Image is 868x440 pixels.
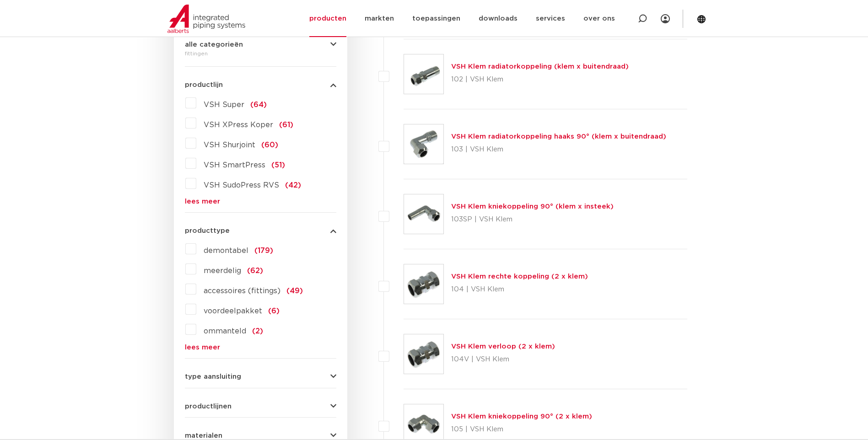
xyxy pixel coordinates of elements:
[204,327,246,335] span: ommanteld
[451,133,666,140] a: VSH Klem radiatorkoppeling haaks 90° (klem x buitendraad)
[451,142,666,157] p: 103 | VSH Klem
[247,267,263,274] span: (62)
[268,307,280,315] span: (6)
[204,307,262,315] span: voordeelpakket
[204,267,241,274] span: meerdelig
[261,141,278,149] span: (60)
[185,373,241,380] span: type aansluiting
[250,101,267,108] span: (64)
[285,182,301,189] span: (42)
[204,247,248,254] span: demontabel
[254,247,273,254] span: (179)
[451,212,614,227] p: 103SP | VSH Klem
[279,121,293,129] span: (61)
[185,41,336,48] button: alle categorieën
[404,194,443,234] img: Thumbnail for VSH Klem kniekoppeling 90° (klem x insteek)
[451,63,629,70] a: VSH Klem radiatorkoppeling (klem x buitendraad)
[185,41,243,48] span: alle categorieën
[185,344,336,351] a: lees meer
[185,432,336,439] button: materialen
[185,373,336,380] button: type aansluiting
[185,198,336,205] a: lees meer
[451,422,592,437] p: 105 | VSH Klem
[185,227,230,234] span: producttype
[185,81,336,88] button: productlijn
[204,161,265,169] span: VSH SmartPress
[185,81,223,88] span: productlijn
[204,182,279,189] span: VSH SudoPress RVS
[451,273,588,280] a: VSH Klem rechte koppeling (2 x klem)
[404,264,443,304] img: Thumbnail for VSH Klem rechte koppeling (2 x klem)
[185,432,222,439] span: materialen
[451,343,555,350] a: VSH Klem verloop (2 x klem)
[204,101,244,108] span: VSH Super
[204,141,255,149] span: VSH Shurjoint
[185,403,336,410] button: productlijnen
[404,124,443,164] img: Thumbnail for VSH Klem radiatorkoppeling haaks 90° (klem x buitendraad)
[451,282,588,297] p: 104 | VSH Klem
[185,48,336,59] div: fittingen
[451,203,614,210] a: VSH Klem kniekoppeling 90° (klem x insteek)
[204,287,280,295] span: accessoires (fittings)
[451,72,629,87] p: 102 | VSH Klem
[252,327,263,335] span: (2)
[286,287,303,295] span: (49)
[404,54,443,94] img: Thumbnail for VSH Klem radiatorkoppeling (klem x buitendraad)
[204,121,273,129] span: VSH XPress Koper
[404,334,443,374] img: Thumbnail for VSH Klem verloop (2 x klem)
[185,403,232,410] span: productlijnen
[271,161,285,169] span: (51)
[185,227,336,234] button: producttype
[451,352,555,367] p: 104V | VSH Klem
[451,413,592,420] a: VSH Klem kniekoppeling 90° (2 x klem)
